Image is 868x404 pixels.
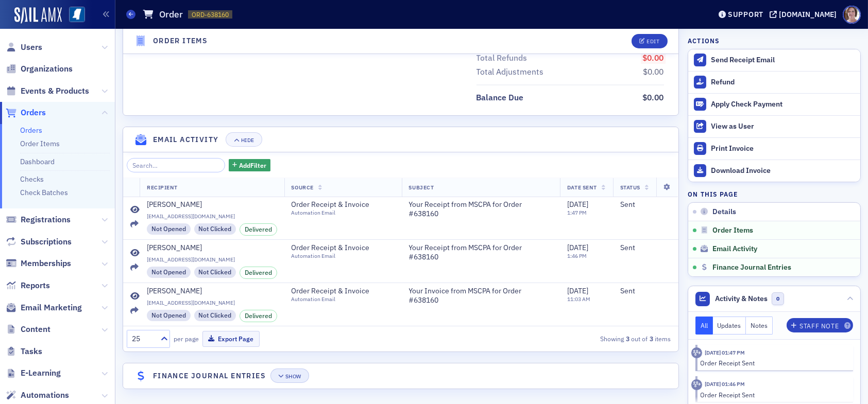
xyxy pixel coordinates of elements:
[712,244,757,254] span: Email Activity
[62,7,85,24] a: View Homepage
[241,137,254,143] div: Hide
[691,347,702,358] div: Activity
[147,184,178,191] span: Recipient
[21,236,72,248] span: Subscriptions
[14,7,62,24] img: SailAMX
[6,42,42,53] a: Users
[292,243,395,259] a: Order Receipt & InvoiceAutomation Email
[688,36,720,45] h4: Actions
[147,200,277,209] a: [PERSON_NAME]
[688,49,860,71] button: Send Receipt Email
[620,287,671,296] div: Sent
[6,107,46,118] a: Orders
[6,85,89,97] a: Events & Products
[712,263,791,272] span: Finance Journal Entries
[69,7,85,23] img: SailAMX
[21,280,50,291] span: Reports
[688,137,860,160] a: Print Invoice
[567,286,588,295] span: [DATE]
[147,243,202,253] div: [PERSON_NAME]
[409,184,434,191] span: Subject
[6,258,71,269] a: Memberships
[409,287,553,305] span: Your Invoice from MSCPA for Order #638160
[716,293,768,304] span: Activity & Notes
[409,243,553,261] span: Your Receipt from MSCPA for Order #638160
[159,8,183,21] h1: Order
[476,92,524,104] div: Balance Due
[194,223,236,235] div: Not Clicked
[567,252,587,259] time: 1:46 PM
[643,66,664,77] span: $0.00
[728,10,763,19] div: Support
[21,302,82,313] span: Email Marketing
[787,318,853,332] button: Staff Note
[229,159,271,172] button: AddFilter
[21,324,50,335] span: Content
[567,209,587,216] time: 1:47 PM
[6,302,82,313] a: Email Marketing
[712,226,753,235] span: Order Items
[147,223,191,235] div: Not Opened
[620,243,671,253] div: Sent
[643,92,664,102] span: $0.00
[21,63,73,75] span: Organizations
[20,174,44,184] a: Checks
[20,188,68,197] a: Check Batches
[292,209,385,216] div: Automation Email
[270,368,309,383] button: Show
[174,334,199,343] label: per page
[147,310,191,321] div: Not Opened
[711,78,855,87] div: Refund
[6,367,61,379] a: E-Learning
[476,66,548,78] span: Total Adjustments
[292,296,385,303] div: Automation Email
[713,317,746,335] button: Updates
[843,6,861,24] span: Profile
[799,323,839,329] div: Staff Note
[711,166,855,175] div: Download Invoice
[705,349,745,356] time: 5/16/2025 01:47 PM
[292,253,385,259] div: Automation Email
[194,267,236,278] div: Not Clicked
[153,36,208,47] h4: Order Items
[21,85,89,97] span: Events & Products
[194,310,236,321] div: Not Clicked
[6,280,50,291] a: Reports
[21,390,69,401] span: Automations
[6,63,73,75] a: Organizations
[476,92,527,104] span: Balance Due
[153,371,266,381] h4: Finance Journal Entries
[20,139,60,148] a: Order Items
[779,10,837,19] div: [DOMAIN_NAME]
[712,207,736,217] span: Details
[643,52,664,63] span: $0.00
[147,213,277,220] span: [EMAIL_ADDRESS][DOMAIN_NAME]
[691,379,702,390] div: Activity
[6,214,71,225] a: Registrations
[6,390,69,401] a: Automations
[292,200,385,209] span: Order Receipt & Invoice
[147,287,202,296] div: [PERSON_NAME]
[567,243,588,252] span: [DATE]
[240,223,277,236] div: Delivered
[646,39,659,44] div: Edit
[711,100,855,109] div: Apply Check Payment
[711,122,855,131] div: View as User
[153,134,219,145] h4: Email Activity
[770,11,840,18] button: [DOMAIN_NAME]
[688,93,860,115] button: Apply Check Payment
[711,144,855,153] div: Print Invoice
[497,334,671,343] div: Showing out of items
[620,200,671,209] div: Sent
[567,200,588,209] span: [DATE]
[292,287,385,296] span: Order Receipt & Invoice
[409,200,553,218] span: Your Receipt from MSCPA for Order #638160
[21,107,46,118] span: Orders
[624,334,631,343] strong: 3
[147,267,191,278] div: Not Opened
[285,374,301,379] div: Show
[688,160,860,182] a: Download Invoice
[147,243,277,253] a: [PERSON_NAME]
[688,115,860,137] button: View as User
[701,358,846,367] div: Order Receipt Sent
